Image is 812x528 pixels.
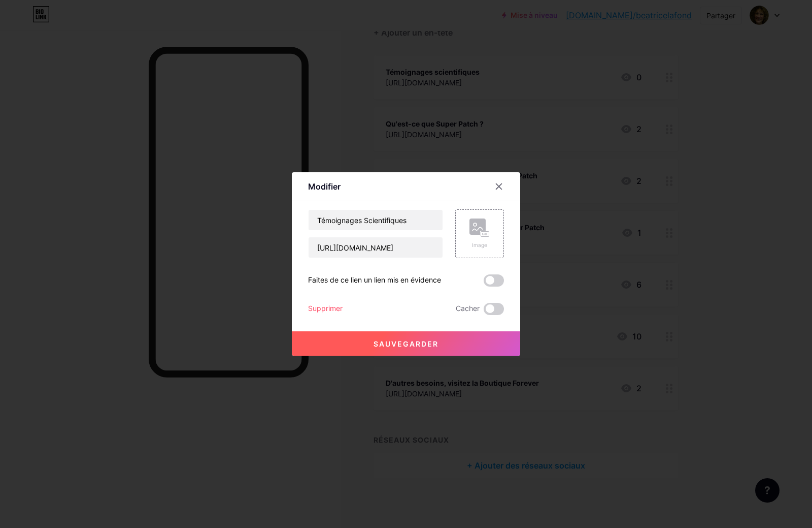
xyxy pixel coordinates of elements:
[309,210,443,230] input: Titre
[292,331,520,356] button: Sauvegarder
[308,181,341,192] font: Modifier
[456,304,480,313] font: Cacher
[308,304,343,313] font: Supprimer
[374,339,438,348] font: Sauvegarder
[472,242,487,248] font: Image
[309,237,443,258] input: URL
[308,275,441,284] font: Faites de ce lien un lien mis en évidence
